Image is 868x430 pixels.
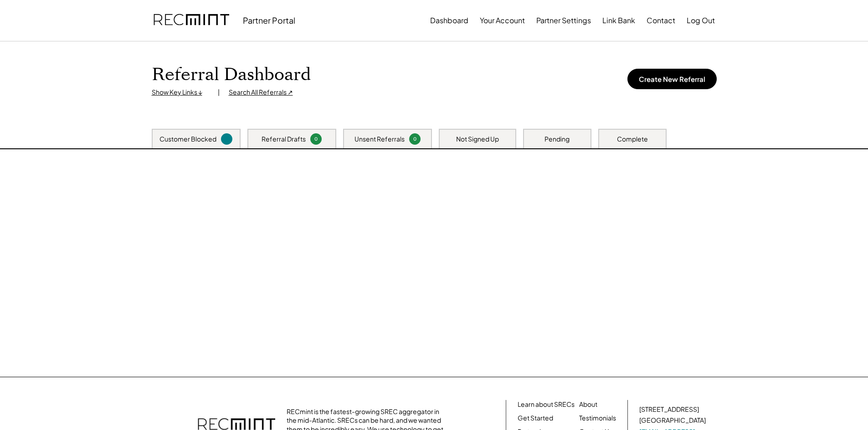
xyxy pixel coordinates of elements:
[262,135,306,144] div: Referral Drafts
[647,11,675,30] button: Contact
[152,88,209,97] div: Show Key Links ↓
[602,11,635,30] button: Link Bank
[159,135,216,144] div: Customer Blocked
[687,11,715,30] button: Log Out
[354,135,405,144] div: Unsent Referrals
[312,136,320,142] div: 0
[218,88,220,97] div: |
[627,69,717,89] button: Create New Referral
[456,135,499,144] div: Not Signed Up
[152,64,311,86] h1: Referral Dashboard
[518,400,575,409] a: Learn about SRECs
[430,11,468,30] button: Dashboard
[639,405,699,414] div: [STREET_ADDRESS]
[544,135,570,144] div: Pending
[536,11,591,30] button: Partner Settings
[639,416,706,425] div: [GEOGRAPHIC_DATA]
[579,400,597,409] a: About
[411,136,419,142] div: 0
[243,15,295,25] div: Partner Portal
[480,11,525,30] button: Your Account
[617,135,648,144] div: Complete
[154,5,229,36] img: recmint-logotype%403x.png
[229,88,293,97] div: Search All Referrals ↗
[518,414,553,423] a: Get Started
[579,414,616,423] a: Testimonials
